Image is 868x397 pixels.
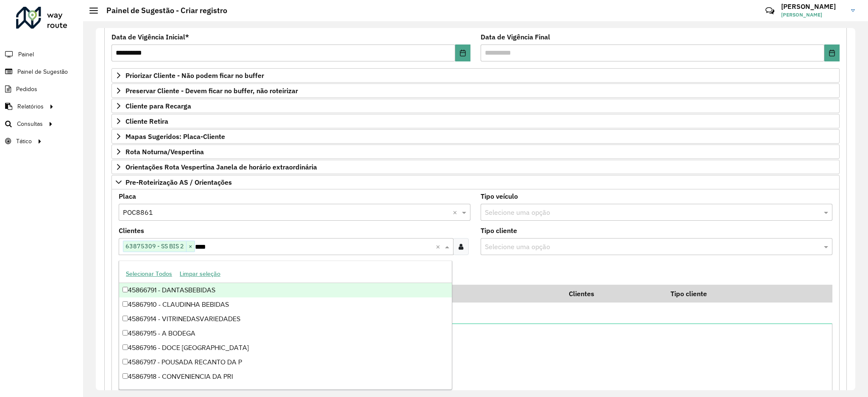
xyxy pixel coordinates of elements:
span: Tático [16,137,32,146]
div: 45867910 - CLAUDINHA BEBIDAS [119,297,452,312]
div: 45867917 - POUSADA RECANTO DA P [119,355,452,369]
a: Preservar Cliente - Devem ficar no buffer, não roteirizar [111,83,840,98]
a: Mapas Sugeridos: Placa-Cliente [111,129,840,144]
span: × [186,242,195,252]
span: Cliente para Recarga [125,103,191,109]
label: Tipo cliente [481,225,517,236]
button: Choose Date [824,44,840,61]
label: Data de Vigência Inicial [111,32,189,42]
div: 45867916 - DOCE [GEOGRAPHIC_DATA] [119,341,452,355]
span: [PERSON_NAME] [781,11,845,19]
span: Priorizar Cliente - Não podem ficar no buffer [125,72,264,79]
label: Data de Vigência Final [481,32,550,42]
div: 45867918 - CONVENIENCIA DA PRI [119,369,452,384]
a: Cliente Retira [111,114,840,128]
span: Pre-Roteirização AS / Orientações [125,179,232,186]
h2: Painel de Sugestão - Criar registro [98,6,227,15]
div: 45866791 - DANTASBEBIDAS [119,283,452,297]
label: Tipo veículo [481,191,518,201]
span: Mapas Sugeridos: Placa-Cliente [125,133,225,140]
span: Orientações Rota Vespertina Janela de horário extraordinária [125,164,317,170]
span: Cliente Retira [125,118,168,125]
th: Clientes [563,285,665,303]
span: Painel [18,50,34,59]
span: Relatórios [17,102,44,111]
label: Clientes [119,225,144,236]
div: 45867914 - VITRINEDASVARIEDADES [119,312,452,326]
h3: [PERSON_NAME] [781,3,845,11]
button: Limpar seleção [176,267,224,280]
span: Clear all [453,207,460,217]
span: Preservar Cliente - Devem ficar no buffer, não roteirizar [125,87,298,94]
span: Consultas [17,119,43,128]
a: Priorizar Cliente - Não podem ficar no buffer [111,68,840,83]
button: Selecionar Todos [122,267,176,280]
ng-dropdown-panel: Options list [119,261,452,390]
a: Cliente para Recarga [111,99,840,113]
th: Tipo cliente [665,285,796,303]
div: 45867915 - A BODEGA [119,326,452,341]
button: Choose Date [455,44,470,61]
a: Pre-Roteirização AS / Orientações [111,175,840,189]
a: Contato Rápido [761,2,779,20]
span: Rota Noturna/Vespertina [125,148,204,155]
span: Clear all [436,242,443,252]
span: 63875309 - SS BIS 2 [123,241,186,251]
a: Orientações Rota Vespertina Janela de horário extraordinária [111,160,840,174]
label: Placa [119,191,136,201]
a: Rota Noturna/Vespertina [111,144,840,159]
span: Painel de Sugestão [17,67,68,76]
span: Pedidos [16,85,37,94]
